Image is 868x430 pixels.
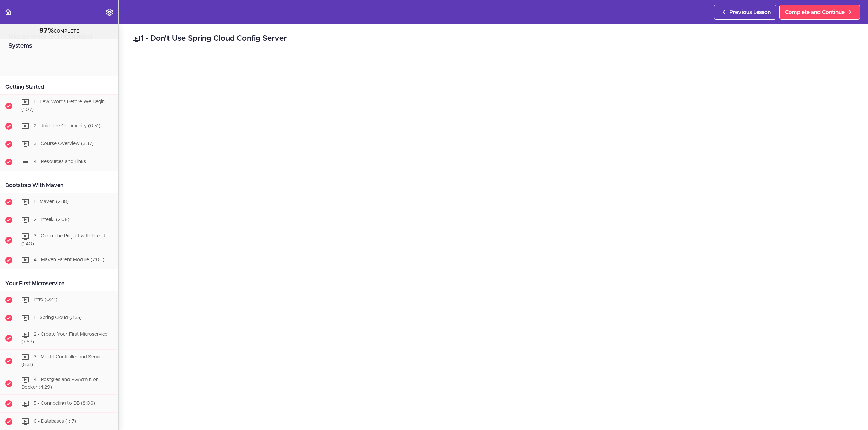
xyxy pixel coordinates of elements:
a: Complete and Continue [779,5,860,20]
span: 6 - Databases (1:17) [34,419,76,424]
span: 4 - Postgres and PGAdmin on Docker (4:29) [21,377,99,390]
a: Previous Lesson [714,5,776,20]
svg: Back to course curriculum [4,8,12,16]
iframe: chat widget [826,388,868,420]
span: 1 - Spring Cloud (3:35) [34,316,82,320]
span: Complete and Continue [785,8,845,16]
svg: Settings Menu [105,8,114,16]
h2: 1 - Don't Use Spring Cloud Config Server [132,33,854,44]
span: Previous Lesson [729,8,771,16]
div: COMPLETE [8,27,110,36]
span: 5 - Connecting to DB (8:06) [34,401,95,406]
span: 4 - Maven Parent Module (7:00) [34,258,104,263]
span: 3 - Open The Project with IntelliJ (1:40) [21,234,105,246]
span: 2 - Create Your First Microservice (7:57) [21,332,107,345]
span: 1 - Maven (2:38) [34,199,69,204]
span: 2 - IntelliJ (2:06) [34,217,70,222]
span: 2 - Join The Community (0:51) [34,123,100,128]
span: 1 - Few Words Before We Begin (1:07) [21,99,105,112]
span: Intro (0:41) [34,298,57,302]
span: 3 - Course Overview (3:37) [34,141,94,146]
span: 97% [39,27,54,34]
span: 3 - Model Controller and Service (5:31) [21,355,104,367]
span: 4 - Resources and Links [34,159,86,164]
